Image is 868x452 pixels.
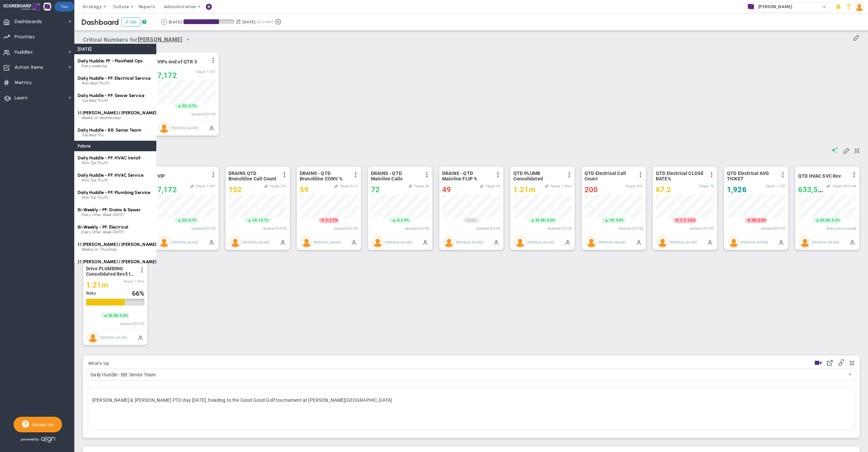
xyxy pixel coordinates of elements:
span: 1:1 [PERSON_NAME] / [PERSON_NAME] [78,242,156,247]
span: 42.0k [535,218,545,223]
span: Edit My KPIs [843,147,850,154]
span: Updated [DATE] [476,227,500,230]
span: select [844,369,856,380]
span: QTD PLUMB Consolidated [513,171,563,181]
span: Updated [DATE] [191,227,216,230]
img: Trevor Smith [372,237,383,248]
span: 422 [637,184,643,188]
span: Daily Huddle - BB: Senior Team [87,369,844,380]
span: Administration [164,4,196,9]
span: | [256,218,257,222]
span: 9.2% [832,218,840,222]
button: Go to previous period [161,19,167,25]
span: 1,820,000 [134,279,144,283]
span: 231 [281,184,287,188]
span: DRAINS QTD Branchline Call Count [229,171,278,181]
span: [PERSON_NAME] [138,36,182,44]
span: Linked to <span class='icon ico-weekly-huddle-feather' style='margin-right: 5px;'></span>Bi-Weekl... [409,184,412,188]
span: 3.6% [120,313,128,318]
span: Manually Updated [351,239,357,245]
img: Cody Baltz [728,237,739,248]
span: Target: [765,184,775,188]
span: DRAINS - QTD Branchline CONV % [300,171,349,181]
div: Every weekday [81,64,156,68]
span: 1.6% [687,218,695,222]
span: 1,150 [776,184,785,188]
span: Target: [550,184,560,188]
span: 67.2 [656,185,671,194]
span: DRAINS - QTD Mainline FLIP % [442,171,491,181]
span: DRAINS - QTD Mainline Calls [371,171,420,181]
span: 2.9% [758,218,766,222]
p: [PERSON_NAME] & [PERSON_NAME] PTO day [DATE], heading to the Good Good Golf tournament at [PERSON... [92,397,850,404]
span: Priorities [15,30,35,44]
span: 4 [397,218,399,223]
span: | [328,218,329,222]
img: Trevor Smith [230,237,241,248]
span: Updated [DATE] [262,227,287,230]
div: Mon,Tue,Thu,Fri [81,196,156,200]
span: | [613,218,614,222]
span: Target: [123,279,133,283]
span: Daily Huddle - BB: Senior Team [78,127,141,133]
span: Target: [832,184,843,188]
span: 53.6k [820,218,830,223]
span: Daily Huddle - PF: HVAC Service [78,173,143,178]
span: VIPs end of QTR 3 [157,59,197,64]
span: Target: [414,184,424,188]
div: Tue,Wed,Thu,Fri [81,99,156,103]
span: 7,067 [206,184,216,188]
span: [PERSON_NAME] [171,126,198,130]
span: Daily Huddle - PF: Plumbing Service [78,190,151,195]
span: Contact Us [29,422,54,427]
span: Edit or Add Critical Numbers [853,34,860,41]
button: What's Up [88,361,109,367]
div: Period Progress: 70% Day 64 of 91 with 27 remaining. [183,19,234,24]
span: [PERSON_NAME] [314,240,341,244]
span: | [399,218,400,222]
span: Target: [626,184,636,188]
span: select [820,2,829,12]
span: [PERSON_NAME] [670,240,697,244]
span: 1,796,857 [561,184,572,188]
div: Mon,Tue,Thu,Fri [81,178,156,182]
span: Linked to <span class='icon ico-weekly-huddle-feather' style='margin-right: 5px;'></span>Bi-Weekl... [335,184,338,188]
span: Manually Updated [494,239,499,245]
span: Manually Updated [138,335,143,340]
span: Updated [DATE] [120,322,144,326]
span: Updated [DATE] [547,227,572,230]
span: Target: [270,184,280,188]
span: Dashboards [15,15,42,29]
span: | [545,218,546,222]
span: Target: [196,184,206,188]
div: Every Other Week [DATE] [81,213,156,217]
span: Suggestions (AI Feature) [831,147,838,153]
div: % [132,290,145,297]
div: Future [74,141,160,151]
span: Risky [86,291,96,296]
span: | [830,218,831,222]
span: Culture [113,4,129,9]
span: VIP [157,173,174,179]
span: QTD Electrical Call Count [585,171,634,181]
span: Daily Huddle - PF: HVAC Install [78,155,140,160]
span: | [756,218,757,222]
span: Manually Updated [778,239,784,245]
span: [PERSON_NAME] [741,240,768,244]
span: Linked to <span class='icon ico-daily-huddle-feather' style='margin-right: 5px;'></span>Daily Hud... [191,184,194,188]
img: 200873.Person.photo [855,2,864,12]
span: Linked to <span class='icon ico-weekly-huddle-feather' style='margin-right: 5px;'></span>Bi-Weekl... [264,184,268,188]
span: 3.6% [547,218,555,222]
span: Linked to <span class='icon ico-weekly-huddle-feather' style='margin-right: 5px;'></span>Weekly -... [545,184,549,188]
span: 0.7% [189,218,197,222]
span: 0.7% [189,104,197,108]
img: Cody Baltz [586,237,597,248]
span: Drive PLUMBING Consolidated Rev$ to $1.82 Million [86,266,135,277]
span: Target: [196,70,206,74]
span: 72 [371,185,380,194]
span: Updated [DATE] [334,227,358,230]
span: Updated [DATE] [191,112,216,116]
span: [PERSON_NAME] [527,240,554,244]
div: Weekly on Wednesdays [81,116,156,120]
span: Dashboard [81,18,119,27]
